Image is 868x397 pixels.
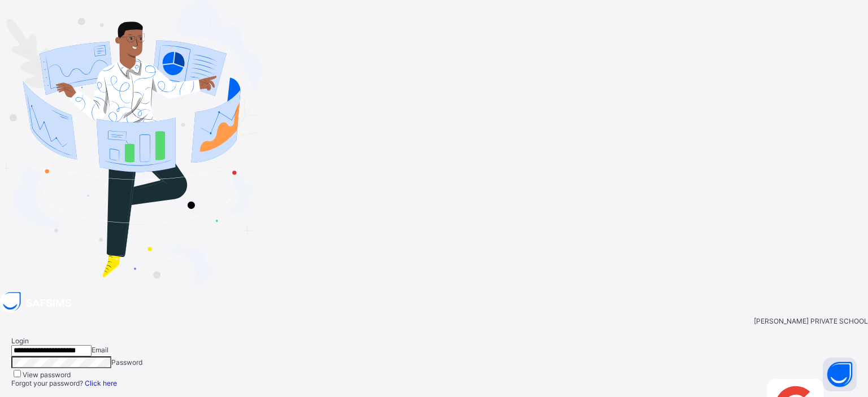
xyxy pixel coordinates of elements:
button: Open asap [823,357,857,391]
span: Password [111,358,142,367]
span: [PERSON_NAME] PRIVATE SCHOOL [754,317,868,325]
a: Click here [85,379,117,387]
span: Login [11,337,29,345]
label: View password [23,370,71,379]
span: Email [92,346,108,354]
span: Forgot your password? [11,379,117,387]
